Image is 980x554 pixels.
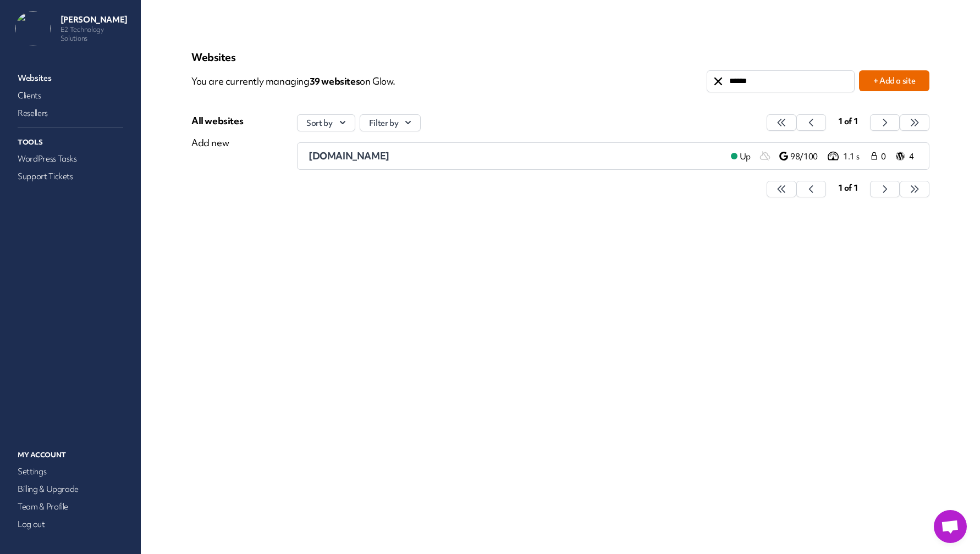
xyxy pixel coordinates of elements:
[15,517,125,532] a: Log out
[15,499,125,514] a: Team & Profile
[15,88,125,103] a: Clients
[909,151,918,162] p: 4
[15,464,125,479] a: Settings
[15,70,125,86] a: Websites
[15,169,125,184] a: Support Tickets
[740,151,751,162] span: Up
[790,151,825,162] p: 98/100
[15,151,125,167] a: WordPress Tasks
[309,150,389,162] span: [DOMAIN_NAME]
[191,114,243,128] div: All websites
[15,481,125,497] a: Billing & Upgrade
[191,136,243,149] div: Add new
[191,70,707,92] p: You are currently managing on Glow.
[859,70,929,91] button: + Add a site
[15,447,125,462] p: My Account
[191,51,929,64] p: Websites
[881,151,889,162] span: 0
[869,149,891,163] a: 0
[297,114,355,131] button: Sort by
[843,151,869,162] p: 1.1 s
[360,114,421,131] button: Filter by
[356,75,360,87] span: s
[722,149,759,163] a: Up
[838,182,858,193] span: 1 of 1
[15,135,125,149] p: Tools
[15,106,125,121] a: Resellers
[309,149,722,163] a: [DOMAIN_NAME]
[60,25,132,43] p: E2 Technology Solutions
[934,510,967,543] a: Open chat
[838,116,858,126] span: 1 of 1
[60,14,132,25] p: [PERSON_NAME]
[896,149,918,163] a: 4
[779,149,869,163] a: 98/100 1.1 s
[310,75,360,87] span: 39 website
